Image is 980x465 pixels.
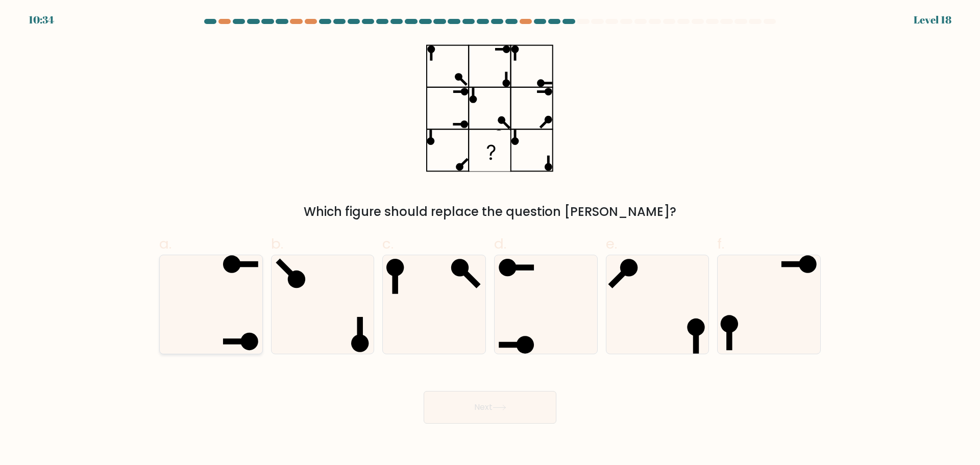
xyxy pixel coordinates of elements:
[382,234,394,254] span: c.
[271,234,283,254] span: b.
[159,234,171,254] span: a.
[165,203,815,221] div: Which figure should replace the question [PERSON_NAME]?
[424,391,556,424] button: Next
[494,234,506,254] span: d.
[914,12,951,28] div: Level 18
[29,12,54,28] div: 10:34
[717,234,724,254] span: f.
[606,234,617,254] span: e.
